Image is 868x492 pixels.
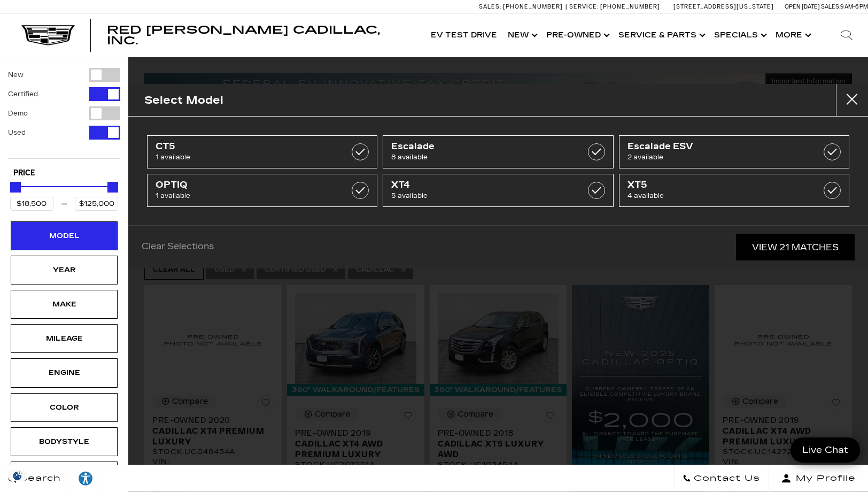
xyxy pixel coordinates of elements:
span: 1 available [156,190,337,201]
a: Specials [709,14,770,57]
div: YearYear [11,256,118,285]
div: Bodystyle [37,436,91,448]
label: Used [8,127,26,138]
span: Open [DATE] [785,3,820,10]
div: ColorColor [11,393,118,422]
a: XT54 available [619,174,849,207]
a: EV Test Drive [425,14,502,57]
span: Red [PERSON_NAME] Cadillac, Inc. [107,24,380,47]
span: 2 available [627,152,809,163]
section: Click to Open Cookie Consent Modal [5,470,30,481]
div: MakeMake [11,290,118,319]
div: BodystyleBodystyle [11,427,118,456]
a: [STREET_ADDRESS][US_STATE] [673,3,774,10]
div: Mileage [37,333,91,344]
a: New [502,14,541,57]
a: Escalade8 available [383,135,613,168]
button: More [770,14,815,57]
a: CT51 available [147,135,377,168]
div: Explore your accessibility options [69,471,102,487]
span: Escalade ESV [627,141,809,152]
span: Contact Us [691,471,760,486]
h5: Price [13,168,115,178]
div: Make [37,298,91,310]
a: Pre-Owned [541,14,613,57]
label: Demo [8,108,28,119]
a: Sales: [PHONE_NUMBER] [479,4,565,10]
img: Cadillac Dark Logo with Cadillac White Text [21,25,75,45]
span: 9 AM-6 PM [840,3,868,10]
a: Escalade ESV2 available [619,135,849,168]
div: MileageMileage [11,324,118,353]
span: Search [17,471,61,486]
div: TrimTrim [11,462,118,490]
span: [PHONE_NUMBER] [600,3,660,10]
input: Minimum [10,197,53,211]
a: OPTIQ1 available [147,174,377,207]
div: Minimum Price [10,182,21,193]
a: Contact Us [674,465,769,492]
input: Maximum [75,197,118,211]
div: Model [37,230,91,242]
a: XT45 available [383,174,613,207]
span: 1 available [156,152,337,163]
h2: Select Model [144,91,223,109]
span: [PHONE_NUMBER] [503,3,563,10]
span: 8 available [391,152,572,163]
div: Search [825,14,868,57]
span: 4 available [627,190,809,201]
span: 5 available [391,190,572,201]
div: ModelModel [11,221,118,250]
div: EngineEngine [11,358,118,387]
label: New [8,70,24,80]
span: My Profile [792,471,856,486]
a: Clear Selections [142,241,214,254]
span: Sales: [479,3,501,10]
a: Red [PERSON_NAME] Cadillac, Inc. [107,25,415,46]
span: XT4 [391,180,572,190]
span: XT5 [627,180,809,190]
a: Service: [PHONE_NUMBER] [565,4,663,10]
span: Service: [569,3,599,10]
button: Open user profile menu [769,465,868,492]
div: Engine [37,367,91,379]
a: View 21 Matches [736,234,855,260]
a: Service & Parts [613,14,709,57]
div: Color [37,402,91,413]
div: Maximum Price [107,182,118,193]
span: Live Chat [797,444,854,456]
img: Opt-Out Icon [5,470,30,481]
a: Explore your accessibility options [69,465,102,492]
span: OPTIQ [156,180,337,190]
div: Filter by Vehicle Type [8,68,120,158]
button: close [836,84,868,116]
div: Price [10,178,118,211]
span: Sales: [821,3,840,10]
span: CT5 [156,141,337,152]
a: Live Chat [790,437,860,463]
label: Certified [8,89,38,99]
span: Escalade [391,141,572,152]
div: Year [37,264,91,276]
